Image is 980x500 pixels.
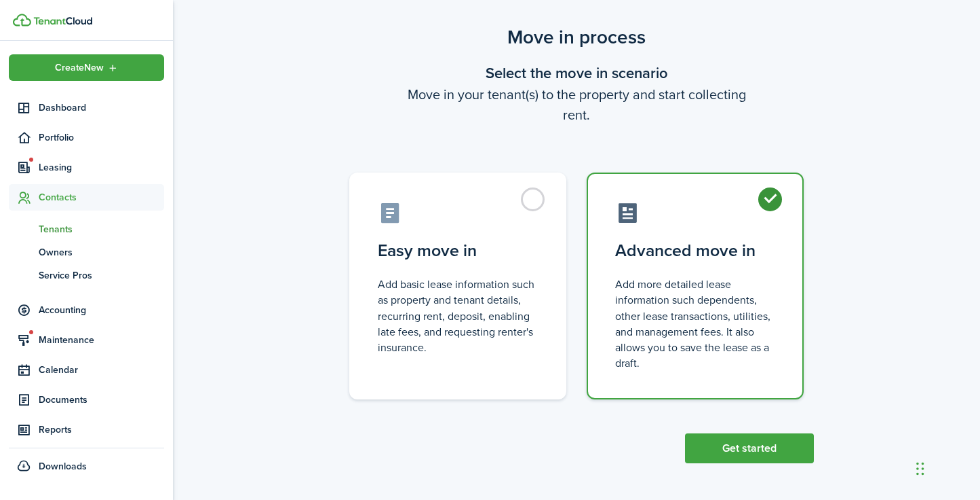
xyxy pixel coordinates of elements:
span: Documents [39,393,164,407]
a: Dashboard [9,94,164,121]
span: Portfolio [39,130,164,145]
iframe: Chat Widget [912,435,980,500]
span: Create New [55,63,104,73]
img: TenantCloud [13,14,31,26]
span: Tenants [39,222,164,236]
span: Owners [39,245,164,260]
control-radio-card-description: Add more detailed lease information such dependents, other lease transactions, utilities, and man... [615,276,775,371]
scenario-title: Move in process [339,23,814,52]
span: Maintenance [39,333,164,347]
span: Accounting [39,303,164,317]
span: Leasing [39,160,164,175]
a: Service Pros [9,264,164,287]
span: Service Pros [39,268,164,283]
span: Downloads [39,459,87,474]
span: Reports [39,423,164,437]
button: Open menu [9,54,164,81]
span: Calendar [39,363,164,377]
img: TenantCloud [33,17,92,25]
span: Dashboard [39,101,164,115]
wizard-step-header-description: Move in your tenant(s) to the property and start collecting rent. [339,84,814,125]
wizard-step-header-title: Select the move in scenario [339,62,814,84]
control-radio-card-description: Add basic lease information such as property and tenant details, recurring rent, deposit, enablin... [378,276,538,355]
span: Contacts [39,190,164,204]
control-radio-card-title: Easy move in [378,238,538,263]
a: Owners [9,240,164,264]
a: Tenants [9,217,164,240]
div: Drag [916,448,924,489]
button: Get started [685,433,814,463]
control-radio-card-title: Advanced move in [615,238,775,263]
a: Reports [9,416,164,443]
